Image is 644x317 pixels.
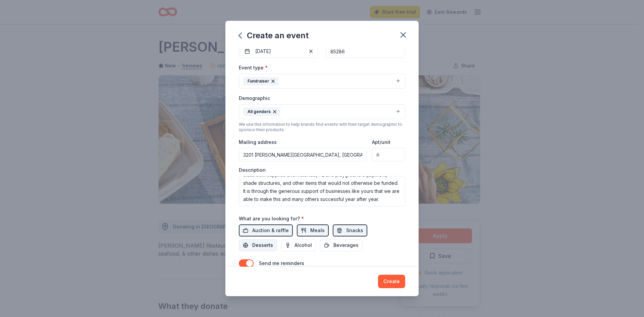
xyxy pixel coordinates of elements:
[252,226,289,234] span: Auction & raffle
[259,260,304,266] label: Send me reminders
[372,148,405,161] input: #
[326,45,405,58] input: 12345 (U.S. only)
[243,77,279,86] div: Fundraiser
[239,139,277,146] label: Mailing address
[239,104,405,119] button: All genders
[252,241,273,249] span: Desserts
[294,241,312,249] span: Alcohol
[239,148,367,161] input: Enter a US address
[239,74,405,89] button: Fundraiser
[239,45,318,58] button: [DATE]
[239,239,277,251] button: Desserts
[243,107,280,116] div: All genders
[378,275,405,288] button: Create
[372,139,390,146] label: Apt/unit
[310,226,325,234] span: Meals
[239,30,309,41] div: Create an event
[239,167,266,173] label: Description
[239,224,293,236] button: Auction & raffle
[333,241,359,249] span: Beverages
[346,226,363,234] span: Snacks
[239,215,304,222] label: What are you looking for?
[320,239,363,251] button: Beverages
[239,95,270,102] label: Demographic
[239,64,268,71] label: Event type
[239,176,405,206] textarea: Each year, we host a [DATE] — one of our biggest fundraisers — bringing together students, famili...
[333,224,367,236] button: Snacks
[239,122,405,133] div: We use this information to help brands find events with their target demographic to sponsor their...
[281,239,316,251] button: Alcohol
[297,224,329,236] button: Meals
